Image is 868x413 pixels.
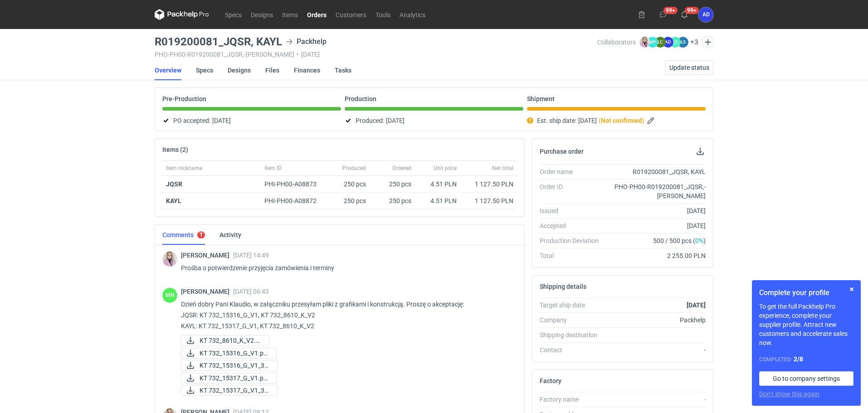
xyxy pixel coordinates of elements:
[601,117,642,124] strong: Not confirmed
[294,60,320,80] a: Finances
[162,252,177,267] img: Klaudia Wiśniewska
[540,395,606,404] div: Factory name
[220,9,246,20] a: Specs
[597,39,636,46] span: Collaborators
[540,251,606,260] div: Total
[162,95,206,102] p: Pre-Production
[200,385,270,395] span: KT 732_15317_G_V1_3D...
[181,335,269,346] a: KT 732_8610_K_V2.pdf
[540,148,584,155] h2: Purchase order
[392,165,411,172] span: Ordered
[464,180,513,189] div: 1 127.50 PLN
[639,37,650,48] img: Klaudia Wiśniewska
[345,115,523,126] div: Produced:
[181,360,272,371] div: KT 732_15316_G_V1_3D.JPG
[181,348,272,359] div: KT 732_15316_G_V1.pdf
[386,115,405,126] span: [DATE]
[200,373,269,383] span: KT 732_15317_G_V1.pd...
[162,146,188,153] h2: Items (2)
[166,165,202,172] span: Item nickname
[395,9,430,20] a: Analytics
[695,146,706,157] button: Download PO
[434,165,457,172] span: Unit price
[370,193,415,209] div: 250 pcs
[278,9,302,20] a: Items
[370,176,415,193] div: 250 pcs
[540,316,606,325] div: Company
[155,9,209,20] svg: Packhelp Pro
[329,193,370,209] div: 250 pcs
[464,196,513,205] div: 1 127.50 PLN
[331,9,371,20] a: Customers
[606,316,706,325] div: Packhelp
[656,7,670,22] button: 99+
[702,36,714,48] button: Edit collaborators
[642,117,644,124] em: )
[335,60,351,80] a: Tasks
[690,38,698,46] button: +3
[155,51,597,58] div: PHO-PH00-R019200081_JQSR,-[PERSON_NAME] [DATE]
[196,60,213,80] a: Specs
[759,389,819,398] button: Don’t show this again
[297,51,299,58] span: •
[655,37,666,48] figcaption: ŁC
[759,302,853,347] p: To get the full Packhelp Pro experience, complete your supplier profile. Attract new customers an...
[606,251,706,260] div: 2 255.00 PLN
[286,36,327,47] div: Packhelp
[155,60,181,80] a: Overview
[200,335,262,345] span: KT 732_8610_K_V2.pdf
[492,165,513,172] span: Net total
[233,252,269,259] span: [DATE] 14:49
[181,299,510,331] p: Dzień dobry Pani Klaudio, w załączniku przesyłam pliki z grafikami i konstrukcją. Proszę o akcept...
[759,371,853,386] a: Go to company settings
[265,60,279,80] a: Files
[345,95,376,102] p: Production
[264,165,282,172] span: Item ID
[527,95,555,102] p: Shipment
[181,373,272,384] div: KT 732_15317_G_V1.pdf
[233,288,269,295] span: [DATE] 06:43
[162,225,205,245] a: Comments1
[794,355,803,363] strong: 2 / 8
[181,385,272,396] div: KT 732_15317_G_V1_3D.JPG
[540,182,606,200] div: Order ID
[162,115,341,126] div: PO accepted:
[419,180,457,189] div: 4.51 PLN
[181,385,278,396] a: KT 732_15317_G_V1_3D...
[540,377,561,384] h2: Factory
[228,60,251,80] a: Designs
[540,236,606,245] div: Production Deviation
[181,262,510,273] p: Prośba o potwierdzenie przyjęcia zamówienia i terminy
[653,236,706,245] span: 500 / 500 pcs ( )
[246,9,278,20] a: Designs
[540,221,606,230] div: Accepted
[181,373,277,384] a: KT 732_15317_G_V1.pd...
[200,360,270,370] span: KT 732_15316_G_V1_3D...
[212,115,231,126] span: [DATE]
[698,7,713,22] button: AD
[540,330,606,340] div: Shipping destination
[219,225,241,245] a: Activity
[155,36,282,47] h3: R019200081_JQSR, KAYL
[540,167,606,176] div: Order name
[540,345,606,355] div: Contact
[678,37,688,48] figcaption: ŁS
[181,348,277,359] a: KT 732_15316_G_V1.pd...
[578,115,597,126] span: [DATE]
[759,287,853,298] h1: Complete your profile
[606,206,706,215] div: [DATE]
[342,165,366,172] span: Produced
[606,345,706,355] div: -
[647,37,658,48] figcaption: MP
[264,196,325,205] div: PHI-PH00-A08872
[166,197,181,204] strong: KAYL
[695,237,703,244] span: 0%
[166,180,182,188] strong: JQSR
[646,115,657,126] button: Edit estimated shipping date
[665,60,713,75] button: Update status
[419,196,457,205] div: 4.51 PLN
[759,355,853,364] div: Completed:
[698,7,713,22] div: Anita Dolczewska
